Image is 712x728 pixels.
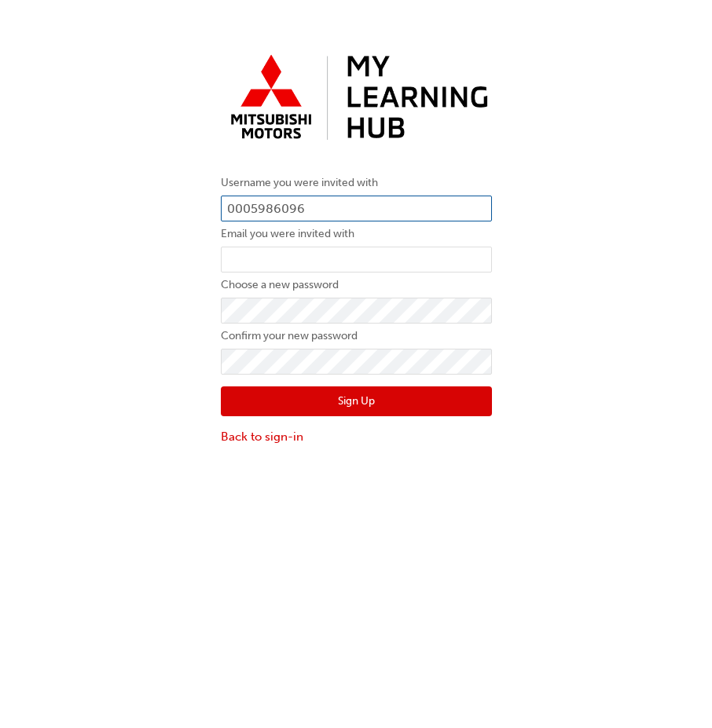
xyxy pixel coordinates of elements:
label: Username you were invited with [221,174,492,192]
label: Email you were invited with [221,225,492,243]
label: Confirm your new password [221,327,492,346]
button: Sign Up [221,386,492,416]
input: Username [221,196,492,222]
a: Back to sign-in [221,428,492,446]
label: Choose a new password [221,276,492,294]
img: mmal [221,47,492,150]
